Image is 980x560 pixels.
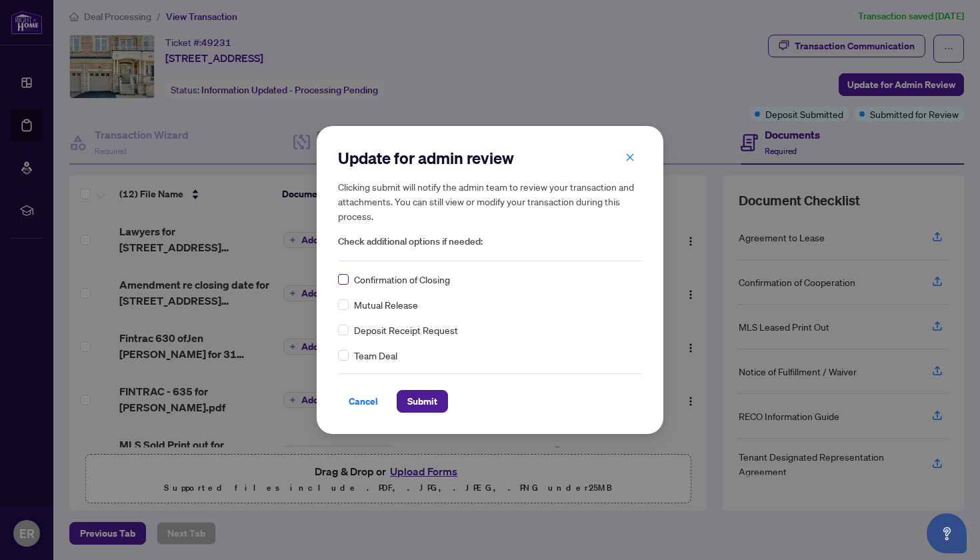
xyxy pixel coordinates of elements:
button: Open asap [927,513,967,553]
span: close [625,153,635,162]
span: Confirmation of Closing [354,272,450,287]
span: Submit [407,391,437,412]
span: Team Deal [354,348,397,363]
span: Mutual Release [354,297,418,312]
h2: Update for admin review [338,147,642,169]
button: Cancel [338,390,389,413]
span: Cancel [349,391,378,412]
span: Check additional options if needed: [338,234,642,249]
button: Submit [397,390,448,413]
span: Deposit Receipt Request [354,323,458,337]
h5: Clicking submit will notify the admin team to review your transaction and attachments. You can st... [338,179,642,223]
